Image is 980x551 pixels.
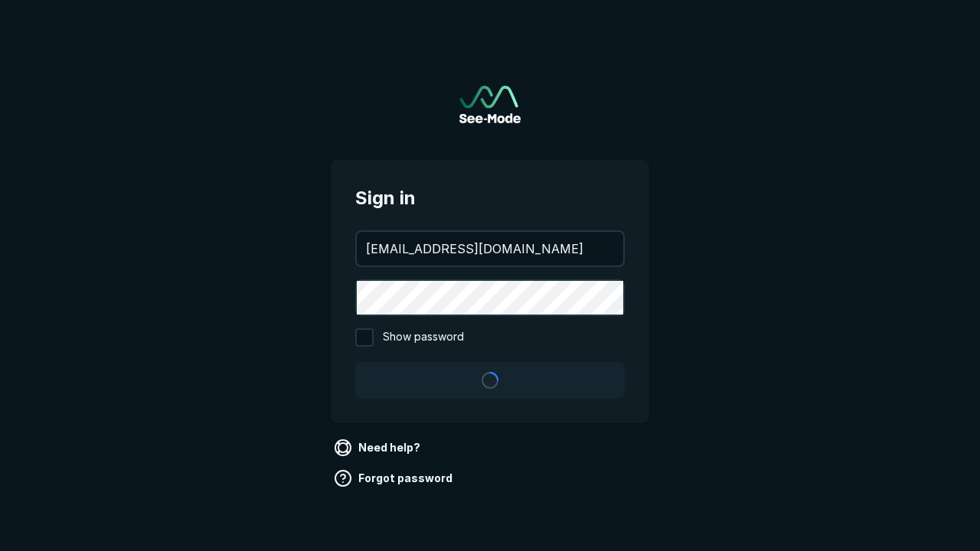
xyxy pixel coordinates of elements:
a: Need help? [331,435,426,460]
span: Show password [383,328,464,347]
img: See-Mode Logo [459,86,521,123]
input: your@email.com [357,232,623,266]
a: Go to sign in [459,86,521,123]
span: Sign in [355,184,625,212]
a: Forgot password [331,466,459,491]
